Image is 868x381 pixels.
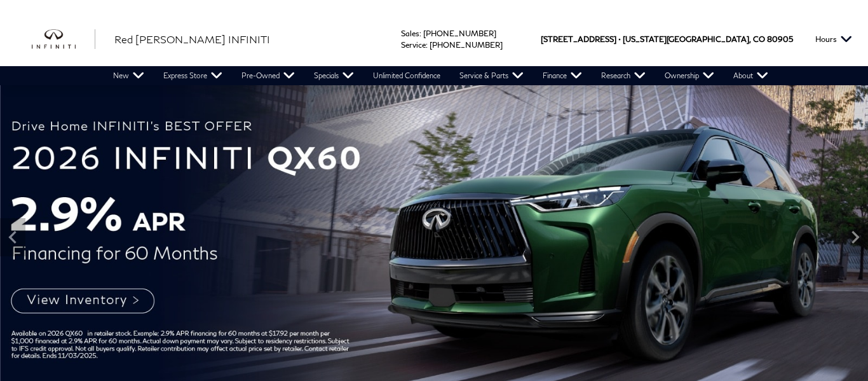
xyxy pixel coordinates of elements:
[419,29,421,38] span: :
[541,34,793,44] a: [STREET_ADDRESS] • [US_STATE][GEOGRAPHIC_DATA], CO 80905
[533,66,592,85] a: Finance
[430,40,503,50] a: [PHONE_NUMBER]
[114,32,270,47] a: Red [PERSON_NAME] INFINITI
[32,29,95,50] a: infiniti
[541,12,621,66] span: [STREET_ADDRESS] •
[232,66,304,85] a: Pre-Owned
[655,66,724,85] a: Ownership
[363,66,450,85] a: Unlimited Confidence
[809,12,858,66] button: Open the hours dropdown
[401,29,419,38] span: Sales
[114,33,270,45] span: Red [PERSON_NAME] INFINITI
[767,12,793,66] span: 80905
[32,29,95,50] img: INFINITI
[753,12,765,66] span: CO
[104,66,778,85] nav: Main Navigation
[450,66,533,85] a: Service & Parts
[592,66,655,85] a: Research
[154,66,232,85] a: Express Store
[104,66,154,85] a: New
[423,29,496,38] a: [PHONE_NUMBER]
[304,66,363,85] a: Specials
[623,12,751,66] span: [US_STATE][GEOGRAPHIC_DATA],
[401,40,426,50] span: Service
[426,40,428,50] span: :
[724,66,778,85] a: About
